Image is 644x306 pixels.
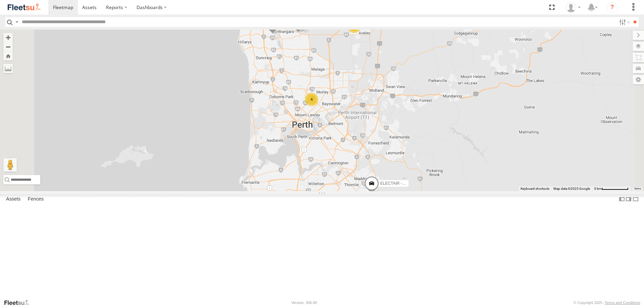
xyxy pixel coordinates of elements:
[633,75,644,84] label: Map Settings
[625,194,632,204] label: Dock Summary Table to the Right
[4,299,35,306] a: Visit our Website
[24,195,47,204] label: Fences
[632,194,639,204] label: Hide Summary Table
[594,187,601,190] span: 5 km
[14,17,19,27] label: Search Query
[3,42,13,51] button: Zoom out
[7,3,42,12] img: fleetsu-logo-horizontal.svg
[634,187,641,190] a: Terms (opens in new tab)
[380,181,414,186] span: ELECTAIR - Riaan
[3,51,13,60] button: Zoom Home
[305,93,318,106] div: 4
[616,17,631,27] label: Search Filter Options
[605,301,640,305] a: Terms and Conditions
[521,186,549,191] button: Keyboard shortcuts
[607,2,618,13] i: ?
[553,187,590,190] span: Map data ©2025 Google
[291,301,317,305] div: Version: 306.00
[619,194,625,204] label: Dock Summary Table to the Left
[3,33,13,42] button: Zoom in
[3,64,13,73] label: Measure
[574,301,640,305] div: © Copyright 2025 -
[3,158,17,172] button: Drag Pegman onto the map to open Street View
[563,2,583,12] div: Wayne Betts
[592,186,631,191] button: Map Scale: 5 km per 77 pixels
[3,195,24,204] label: Assets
